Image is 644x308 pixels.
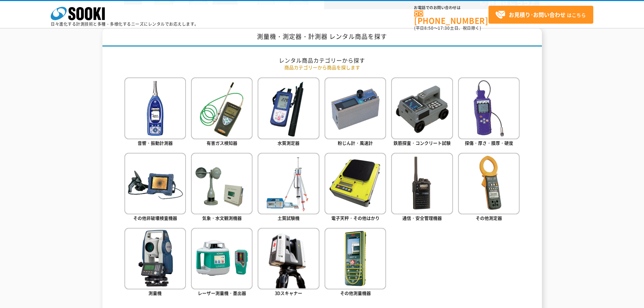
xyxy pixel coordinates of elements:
a: 測量機 [124,228,186,298]
span: 3Dスキャナー [275,290,302,296]
a: 気象・水文観測機器 [191,153,253,223]
span: レーザー測量機・墨出器 [198,290,246,296]
a: その他測定器 [458,153,520,223]
h2: レンタル商品カテゴリーから探す [124,57,520,64]
a: 粉じん計・風速計 [325,77,386,147]
span: その他非破壊検査機器 [133,215,177,221]
img: 測量機 [124,228,186,289]
a: その他測量機器 [325,228,386,298]
img: 探傷・厚さ・膜厚・硬度 [458,77,520,139]
img: 3Dスキャナー [258,228,319,289]
img: 気象・水文観測機器 [191,153,253,214]
a: 土質試験機 [258,153,319,223]
span: お電話でのお問い合わせは [414,6,488,10]
img: 鉄筋探査・コンクリート試験 [391,77,453,139]
span: (平日 ～ 土日、祝日除く) [414,25,481,31]
span: その他測量機器 [340,290,371,296]
a: [PHONE_NUMBER] [414,10,488,24]
span: 測量機 [148,290,162,296]
a: 電子天秤・その他はかり [325,153,386,223]
img: 有害ガス検知器 [191,77,253,139]
img: その他非破壊検査機器 [124,153,186,214]
a: 探傷・厚さ・膜厚・硬度 [458,77,520,147]
span: 水質測定器 [278,140,300,146]
strong: お見積り･お問い合わせ [509,10,566,19]
span: 土質試験機 [278,215,300,221]
img: 音響・振動計測器 [124,77,186,139]
p: 商品カテゴリーから商品を探します [124,64,520,71]
span: 電子天秤・その他はかり [331,215,380,221]
a: 有害ガス検知器 [191,77,253,147]
img: レーザー測量機・墨出器 [191,228,253,289]
span: 気象・水文観測機器 [202,215,242,221]
img: 水質測定器 [258,77,319,139]
a: 鉄筋探査・コンクリート試験 [391,77,453,147]
a: お見積り･お問い合わせはこちら [488,6,593,24]
a: 通信・安全管理機器 [391,153,453,223]
span: 音響・振動計測器 [138,140,173,146]
img: 粉じん計・風速計 [325,77,386,139]
a: 水質測定器 [258,77,319,147]
img: その他測量機器 [325,228,386,289]
span: 粉じん計・風速計 [338,140,373,146]
img: 土質試験機 [258,153,319,214]
span: 探傷・厚さ・膜厚・硬度 [465,140,513,146]
h1: 測量機・測定器・計測器 レンタル商品を探す [102,28,542,47]
span: はこちら [495,10,586,20]
img: その他測定器 [458,153,520,214]
img: 通信・安全管理機器 [391,153,453,214]
a: 音響・振動計測器 [124,77,186,147]
span: 8:50 [424,25,434,31]
a: その他非破壊検査機器 [124,153,186,223]
span: その他測定器 [476,215,502,221]
a: 3Dスキャナー [258,228,319,298]
span: 通信・安全管理機器 [402,215,442,221]
span: 有害ガス検知器 [207,140,237,146]
p: 日々進化する計測技術と多種・多様化するニーズにレンタルでお応えします。 [51,22,199,26]
img: 電子天秤・その他はかり [325,153,386,214]
a: レーザー測量機・墨出器 [191,228,253,298]
span: 鉄筋探査・コンクリート試験 [393,140,451,146]
span: 17:30 [438,25,450,31]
